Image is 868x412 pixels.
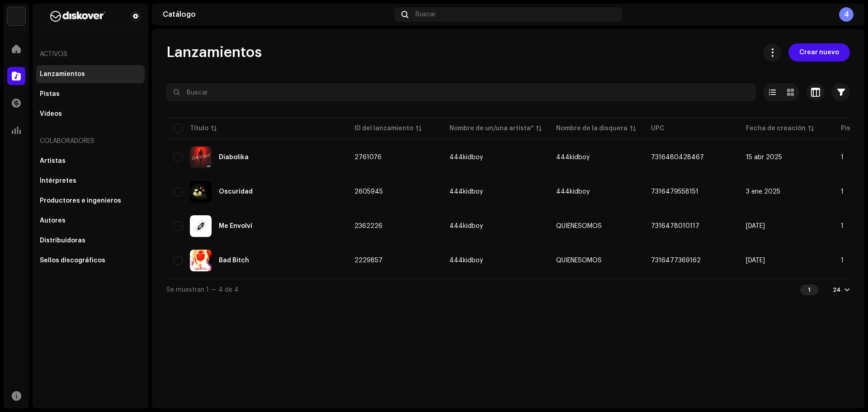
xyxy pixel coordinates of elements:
div: Pistas [40,90,60,98]
re-a-nav-header: Activos [36,43,145,65]
re-m-nav-item: Autores [36,212,145,230]
re-m-nav-item: Productores e ingenieros [36,192,145,210]
span: 2761076 [354,154,382,161]
span: QUIENESOMOS [556,257,602,264]
span: Se muestran 1 — 4 de 4 [166,287,239,293]
div: 444kidboy [449,154,483,161]
div: 444kidboy [449,189,483,195]
span: QUIENESOMOS [556,223,602,229]
span: 7316478010117 [651,223,699,229]
span: 3 ene 2025 [746,189,780,195]
re-m-nav-item: Videos [36,105,145,123]
div: 4 [839,7,854,22]
div: 444kidboy [449,257,483,264]
span: 2362226 [354,223,382,229]
span: 7316479558151 [651,189,698,195]
div: 444kidboy [449,223,483,229]
span: 444kidboy [449,154,542,161]
span: 1 [841,257,844,264]
img: b627a117-4a24-417a-95e9-2d0c90689367 [40,11,116,22]
re-m-nav-item: Intérpretes [36,172,145,190]
div: Catálogo [163,11,391,18]
div: Fecha de creación [746,124,806,133]
span: 7316477369162 [651,257,701,264]
div: Lanzamientos [40,71,85,78]
span: 444kidboy [556,154,590,161]
div: Autores [40,217,66,224]
span: 444kidboy [556,189,590,195]
img: 58e0c311-c9a7-4a05-950b-8b0b8a53607c [190,215,212,237]
div: Oscuridad [219,189,253,195]
div: Productores e ingenieros [40,197,121,204]
div: Intérpretes [40,177,76,185]
div: 24 [833,286,841,294]
div: Nombre de la disquera [556,124,627,133]
span: 2605945 [354,189,383,195]
span: Crear nuevo [799,43,839,62]
span: 444kidboy [449,257,542,264]
div: Distribuidoras [40,237,85,244]
div: Me Envolví [219,223,252,229]
span: 1 [841,223,844,229]
div: Bad Bitch [219,257,249,264]
span: 1 [841,154,844,161]
re-m-nav-item: Pistas [36,85,145,103]
div: Diabolika [219,154,249,161]
div: 1 [800,284,818,295]
span: 444kidboy [449,189,542,195]
span: 444kidboy [449,223,542,229]
div: Videos [40,110,62,118]
img: dc130f8c-6741-4b02-9176-c7aa16604fa9 [190,181,212,203]
img: 10b9b350-4dd6-4b02-9be7-44d9e0d595fb [190,147,212,168]
re-m-nav-item: Artistas [36,152,145,170]
span: Lanzamientos [166,43,262,62]
div: Artistas [40,157,66,165]
re-m-nav-item: Distribuidoras [36,232,145,250]
span: 1 [841,189,844,195]
button: Crear nuevo [788,43,850,62]
div: ID del lanzamiento [354,124,413,133]
img: 297a105e-aa6c-4183-9ff4-27133c00f2e2 [7,7,25,25]
span: Buscar [415,11,436,18]
div: Título [190,124,208,133]
span: 31 mar 2024 [746,257,765,264]
span: 17 jun 2024 [746,223,765,229]
img: fb4f9da5-bd81-417f-a987-d6607c29f61f [190,250,212,271]
span: 7316480428467 [651,154,704,161]
input: Buscar [166,83,756,101]
re-m-nav-item: Sellos discográficos [36,251,145,270]
span: 15 abr 2025 [746,154,782,161]
span: 2229857 [354,257,382,264]
div: Sellos discográficos [40,257,105,264]
div: Nombre de un/una artista* [449,124,533,133]
re-a-nav-header: Colaboradores [36,130,145,152]
re-m-nav-item: Lanzamientos [36,65,145,83]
